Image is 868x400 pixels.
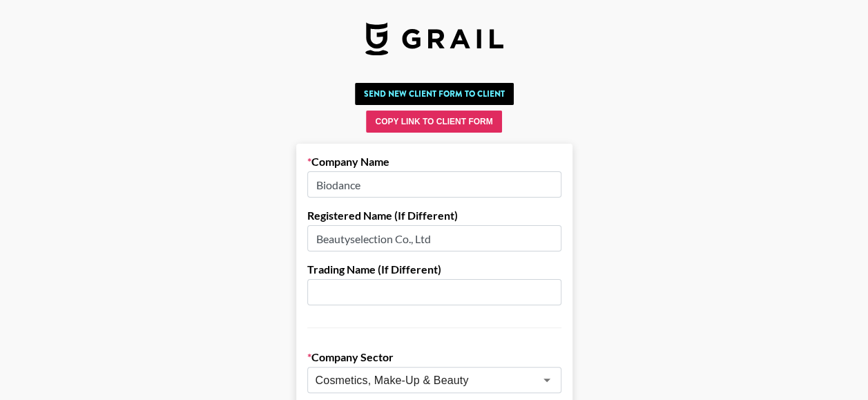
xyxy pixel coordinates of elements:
[366,111,501,133] button: Copy Link to Client Form
[307,209,561,222] label: Registered Name (If Different)
[307,350,561,364] label: Company Sector
[365,22,503,55] img: Grail Talent Logo
[355,83,514,105] button: Send New Client Form to Client
[307,155,561,169] label: Company Name
[307,263,561,276] label: Trading Name (If Different)
[537,370,557,390] button: Open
